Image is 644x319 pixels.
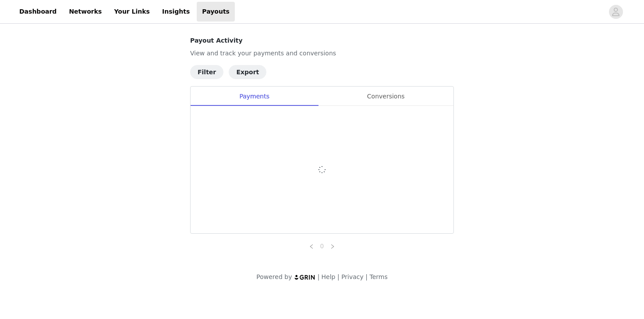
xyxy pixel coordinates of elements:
[256,273,292,280] span: Powered by
[341,273,364,280] a: Privacy
[14,2,62,22] a: Dashboard
[337,273,340,280] span: |
[365,273,368,280] span: |
[294,274,316,280] img: logo
[190,36,454,45] h4: Payout Activity
[109,2,155,22] a: Your Links
[190,49,454,58] p: View and track your payments and conversions
[190,65,223,79] button: Filter
[612,5,620,19] div: avatar
[322,273,336,280] a: Help
[317,241,327,251] li: 0
[229,65,266,79] button: Export
[369,273,387,280] a: Terms
[317,241,327,251] a: 0
[157,2,195,22] a: Insights
[327,241,338,251] li: Next Page
[330,244,335,249] i: icon: right
[306,241,317,251] li: Previous Page
[309,244,314,249] i: icon: left
[197,2,235,22] a: Payouts
[318,87,453,106] div: Conversions
[191,87,318,106] div: Payments
[318,273,320,280] span: |
[64,2,107,22] a: Networks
